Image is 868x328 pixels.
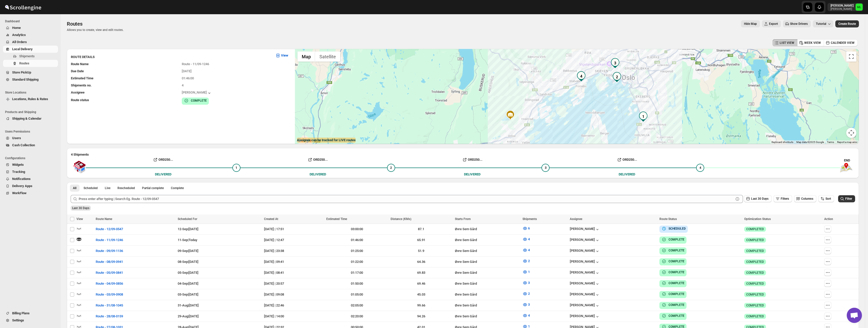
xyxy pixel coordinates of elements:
b: COMPLETE [669,238,684,241]
button: Map action label [741,20,760,27]
button: SCHEDULED [661,226,686,231]
div: 03:00:00 [326,227,388,232]
span: Routes [19,61,29,65]
span: 6 [528,226,530,230]
button: WEEK VIEW [797,39,824,46]
button: Tutorial [813,20,833,27]
div: DELIVERED [310,172,326,177]
span: [DATE] [182,69,192,73]
span: COMPLETED [746,249,764,253]
div: [PERSON_NAME] [570,238,600,243]
span: Route - 12/09-0547 [96,227,123,232]
button: Tracking [3,168,58,175]
b: COMPLETE [669,249,684,252]
button: LIST VIEW [773,39,797,46]
span: Route - 05/09-0841 [96,270,123,275]
span: Michael Lunga [856,4,863,11]
button: Route - 31/08-1045 [93,301,126,309]
span: Partial complete [142,186,164,190]
button: View [272,51,291,60]
button: [PERSON_NAME] [570,227,600,232]
button: 4 [519,235,533,243]
div: [DATE] | 09:08 [264,292,323,297]
div: 01:17:00 [326,270,388,275]
a: Open this area in Google Maps (opens a new window) [296,137,313,144]
div: 94.26 [391,314,452,319]
span: WEEK VIEW [804,41,821,45]
b: COMPLETE [191,99,207,102]
span: Route - 08/09-0941 [96,259,123,264]
button: All routes [70,185,79,192]
button: Export [762,20,781,27]
label: Assignee can be tracked for LIVE routes [297,138,356,143]
span: 11-Sep | Today [178,238,197,242]
button: 3 [519,301,533,309]
button: Widgets [3,161,58,168]
div: DELIVERED [464,172,480,177]
button: Sort [818,195,834,202]
div: 02:05:00 [326,303,388,308]
button: ORD250... [550,156,704,164]
button: COMPLETE [661,302,684,307]
span: COMPLETED [746,238,764,242]
div: Open chat [847,308,862,323]
input: Press enter after typing | Search Eg. Route - 12/09-0547 [79,195,734,203]
span: 12-Sep | [DATE] [178,227,198,231]
span: 04-Sep | [DATE] [178,282,198,285]
div: [DATE] | 23:38 [264,248,323,253]
div: 51.9 [391,248,452,253]
span: Route - 03/09-0908 [96,292,123,297]
span: 09-Sep | [DATE] [178,249,198,253]
button: COMPLETE [661,237,684,242]
button: 4 [519,312,533,320]
span: Starts From [455,217,471,221]
h2: 4 Shipments [71,152,855,157]
div: DELIVERED [155,172,171,177]
div: 45.03 [391,292,452,297]
span: 3 [528,303,530,306]
button: COMPLETE [661,281,684,286]
span: All Orders [12,40,27,44]
div: 01:50:00 [326,281,388,286]
span: 2 [528,259,530,263]
span: Routes [67,21,83,27]
span: 2 [390,166,392,170]
button: [PERSON_NAME] [570,260,600,265]
div: END [844,158,859,163]
div: 01:05:00 [326,292,388,297]
span: Settings [12,318,24,322]
button: User menu [827,3,863,11]
span: Estimated Time [71,76,93,80]
div: Øvre Sem Gård [455,248,519,253]
span: Estimated Time [326,217,347,221]
span: 01:46:00 [182,76,194,80]
span: 4 [699,166,701,170]
button: 3 [519,279,533,287]
span: 1 [528,270,530,274]
span: 4 [528,314,530,317]
span: Notifications [12,177,31,181]
div: 87.1 [391,227,452,232]
span: Route Status [659,217,677,221]
button: [PERSON_NAME] [182,90,212,96]
span: COMPLETED [746,303,764,307]
span: Locations, Rules & Rates [12,97,48,101]
div: [PERSON_NAME] [570,292,600,297]
button: COMPLETE [184,98,207,103]
span: All [73,186,76,190]
button: Toggle fullscreen view [846,51,856,62]
button: [PERSON_NAME] [570,314,600,319]
span: Distance (KMs) [391,217,411,221]
div: [PERSON_NAME] [570,281,600,286]
button: CALENDER VIEW [824,39,858,46]
button: Map camera controls [846,128,856,138]
button: [PERSON_NAME] [570,249,600,254]
b: COMPLETE [669,303,684,307]
button: Billing Plans [3,310,58,317]
button: Last 30 Days [744,195,772,202]
span: Shipments [19,54,35,58]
